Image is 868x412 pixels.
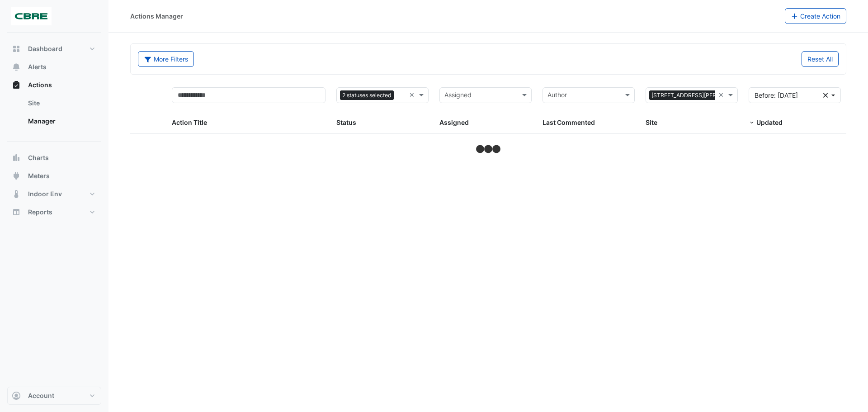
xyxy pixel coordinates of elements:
button: Alerts [7,58,101,76]
button: Dashboard [7,40,101,58]
span: Account [28,391,54,400]
button: Indoor Env [7,185,101,203]
span: Indoor Env [28,189,62,199]
button: Reports [7,203,101,221]
app-icon: Alerts [12,62,21,71]
span: Last Commented [542,118,595,126]
span: Status [336,118,356,126]
span: Before: 17 Aug 25 [755,91,798,99]
app-icon: Reports [12,208,21,217]
span: Action Title [172,118,207,126]
span: [STREET_ADDRESS][PERSON_NAME] [649,90,750,100]
button: More Filters [138,51,194,67]
div: Actions [7,94,101,134]
img: Company Logo [11,7,52,25]
a: Site [21,94,101,112]
app-icon: Dashboard [12,44,21,53]
button: Charts [7,149,101,167]
fa-icon: Clear [823,90,828,100]
button: Reset All [802,51,839,67]
div: Actions Manager [130,11,183,21]
button: Create Action [785,8,847,24]
app-icon: Indoor Env [12,189,21,199]
span: Clear [718,90,726,100]
span: Alerts [28,62,47,71]
span: Dashboard [28,44,62,53]
button: Account [7,387,101,405]
span: 2 statuses selected [340,90,394,100]
span: Charts [28,153,49,162]
span: Actions [28,81,52,90]
app-icon: Charts [12,153,21,162]
span: Updated [756,118,783,126]
button: Before: [DATE] [749,87,841,103]
span: Meters [28,171,50,180]
span: Reports [28,208,52,217]
a: Manager [21,112,101,130]
app-icon: Actions [12,81,21,90]
button: Meters [7,167,101,185]
span: Site [646,118,657,126]
button: Actions [7,76,101,94]
span: Assigned [439,118,469,126]
app-icon: Meters [12,171,21,180]
span: Clear [409,90,417,100]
